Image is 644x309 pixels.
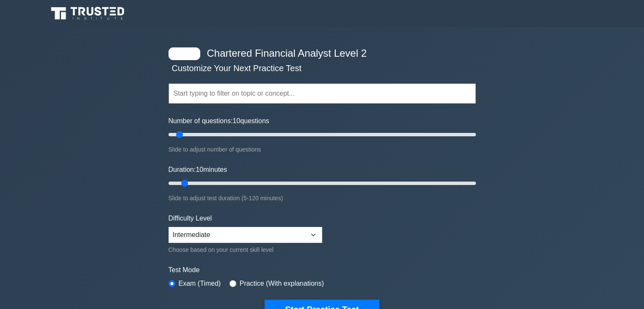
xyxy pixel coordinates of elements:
[196,166,203,173] span: 10
[169,213,212,223] label: Difficulty Level
[179,279,221,289] label: Exam (Timed)
[233,117,240,124] span: 10
[169,245,322,255] div: Choose based on your current skill level
[169,83,476,104] input: Start typing to filter on topic or concept...
[169,265,476,275] label: Test Mode
[169,144,476,154] div: Slide to adjust number of questions
[169,165,227,175] label: Duration: minutes
[169,193,476,203] div: Slide to adjust test duration (5-120 minutes)
[204,47,434,60] h4: Chartered Financial Analyst Level 2
[169,116,269,126] label: Number of questions: questions
[240,279,324,289] label: Practice (With explanations)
